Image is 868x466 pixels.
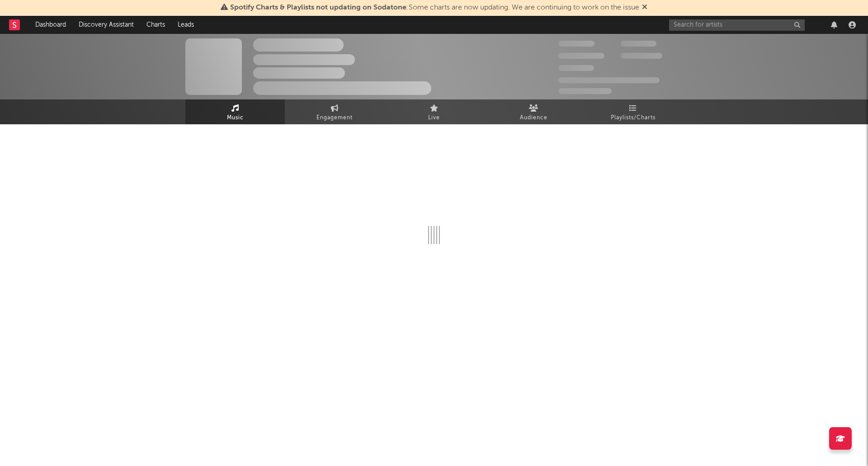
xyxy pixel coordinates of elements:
span: Engagement [316,113,353,123]
span: Jump Score: 85.0 [558,88,612,94]
span: : Some charts are now updating. We are continuing to work on the issue [230,4,639,11]
a: Music [185,99,285,124]
a: Engagement [285,99,384,124]
a: Live [384,99,484,124]
span: 1,000,000 [621,53,662,59]
a: Playlists/Charts [583,99,683,124]
span: Dismiss [642,4,647,11]
span: 50,000,000 [558,53,604,59]
a: Discovery Assistant [72,16,140,34]
a: Audience [484,99,583,124]
span: 100,000 [558,65,594,71]
span: 100,000 [621,41,656,47]
span: Playlists/Charts [611,113,656,123]
a: Leads [171,16,200,34]
span: Live [428,113,440,123]
span: Music [227,113,244,123]
a: Dashboard [29,16,72,34]
a: Charts [140,16,171,34]
span: Audience [520,113,547,123]
span: Spotify Charts & Playlists not updating on Sodatone [230,4,406,11]
span: 50,000,000 Monthly Listeners [558,77,660,83]
span: 300,000 [558,41,594,47]
input: Search for artists [669,19,805,31]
